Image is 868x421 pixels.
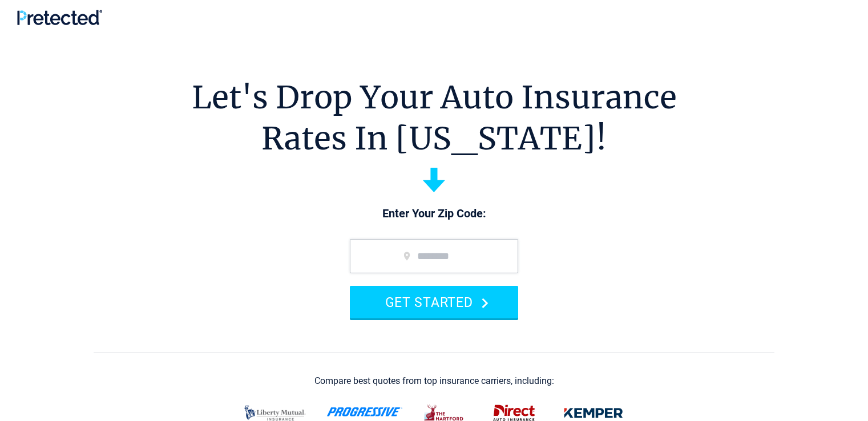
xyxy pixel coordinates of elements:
button: GET STARTED [350,286,518,318]
p: Enter Your Zip Code: [338,206,530,222]
img: progressive [326,407,403,416]
h1: Let's Drop Your Auto Insurance Rates In [US_STATE]! [192,77,677,159]
input: zip code [350,239,518,273]
div: Compare best quotes from top insurance carriers, including: [314,376,554,386]
img: Pretected Logo [17,10,102,25]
